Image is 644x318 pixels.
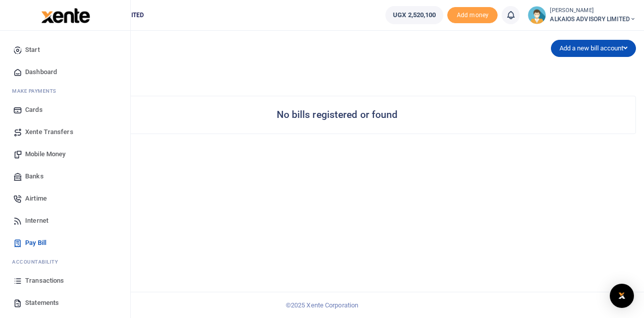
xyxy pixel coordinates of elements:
[25,67,57,77] span: Dashboard
[393,10,436,20] span: UGX 2,520,100
[25,238,46,248] span: Pay Bill
[17,87,56,95] span: ake Payments
[550,15,636,24] span: ALKAIOS ADVISORY LIMITED
[25,45,40,55] span: Start
[8,99,122,121] a: Cards
[25,105,43,115] span: Cards
[38,59,333,70] h5: Bill, Taxes & Providers
[40,11,90,19] a: logo-small logo-large logo-large
[8,83,122,99] li: M
[610,284,634,308] div: Open Intercom Messenger
[8,187,122,210] a: Airtime
[550,7,636,15] small: [PERSON_NAME]
[447,7,498,24] span: Add money
[551,40,636,57] button: Add a new bill account
[8,292,122,314] a: Statements
[8,143,122,165] a: Mobile Money
[25,149,65,159] span: Mobile Money
[25,171,44,181] span: Banks
[385,6,443,24] a: UGX 2,520,100
[25,216,48,226] span: Internet
[38,43,333,54] h4: Bills Payment
[528,6,636,24] a: profile-user [PERSON_NAME] ALKAIOS ADVISORY LIMITED
[8,254,122,270] li: Ac
[25,276,64,286] span: Transactions
[25,127,73,137] span: Xente Transfers
[8,61,122,83] a: Dashboard
[8,121,122,143] a: Xente Transfers
[25,194,47,204] span: Airtime
[8,39,122,61] a: Start
[381,6,447,24] li: Wallet ballance
[8,165,122,187] a: Banks
[8,210,122,232] a: Internet
[447,7,498,24] li: Toup your wallet
[277,109,398,120] h4: No bills registered or found
[41,8,90,23] img: logo-large
[8,270,122,292] a: Transactions
[447,11,498,18] a: Add money
[528,6,546,24] img: profile-user
[25,298,59,308] span: Statements
[20,258,58,266] span: countability
[8,232,122,254] a: Pay Bill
